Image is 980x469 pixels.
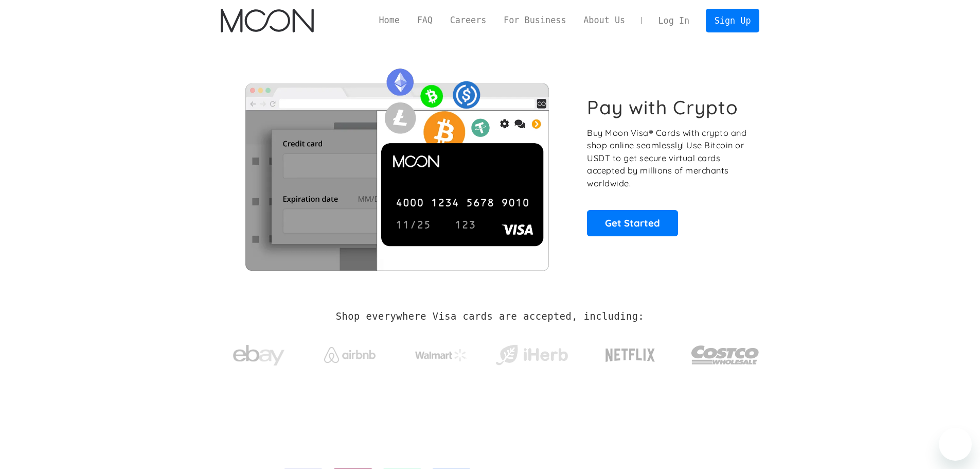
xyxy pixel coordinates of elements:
iframe: Tlačidlo na spustenie okna správ [939,428,972,461]
img: Moon Cards let you spend your crypto anywhere Visa is accepted. [221,61,573,270]
h2: Shop everywhere Visa cards are accepted, including: [336,311,644,322]
p: Buy Moon Visa® Cards with crypto and shop online seamlessly! Use Bitcoin or USDT to get secure vi... [587,127,748,190]
a: iHerb [493,332,570,374]
a: For Business [495,14,575,27]
a: Airbnb [311,337,388,368]
a: Sign Up [706,9,759,32]
img: Walmart [415,349,467,361]
a: About Us [575,14,634,27]
a: home [221,9,314,32]
a: Walmart [402,339,479,367]
h1: Pay with Crypto [587,96,738,119]
a: Careers [441,14,495,27]
img: Airbnb [324,347,376,363]
a: Home [370,14,408,27]
img: iHerb [493,342,570,369]
a: FAQ [408,14,441,27]
img: Moon Logo [221,9,314,32]
a: Netflix [584,332,676,373]
a: Costco [691,325,760,379]
img: ebay [233,339,284,372]
img: Costco [691,336,760,374]
a: ebay [221,329,297,377]
a: Log In [650,9,698,32]
a: Get Started [587,210,678,236]
img: Netflix [604,342,656,368]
